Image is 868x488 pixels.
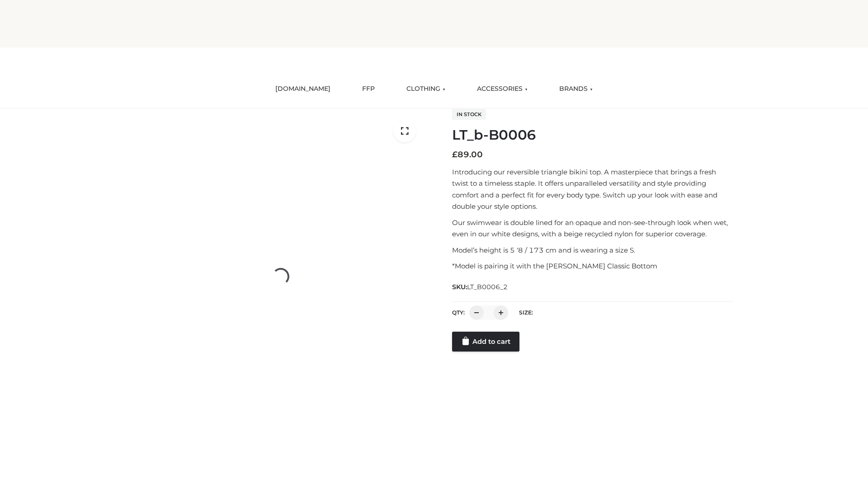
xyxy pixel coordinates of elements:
a: ACCESSORIES [470,79,534,99]
p: Model’s height is 5 ‘8 / 173 cm and is wearing a size S. [452,244,734,256]
p: Introducing our reversible triangle bikini top. A masterpiece that brings a fresh twist to a time... [452,166,734,212]
label: QTY: [452,309,465,316]
span: LT_B0006_2 [467,283,508,291]
a: [DOMAIN_NAME] [269,79,337,99]
span: In stock [452,109,486,120]
p: *Model is pairing it with the [PERSON_NAME] Classic Bottom [452,260,734,272]
a: FFP [355,79,382,99]
bdi: 89.00 [452,150,483,160]
p: Our swimwear is double lined for an opaque and non-see-through look when wet, even in our white d... [452,217,734,240]
span: SKU: [452,282,509,292]
a: CLOTHING [400,79,452,99]
a: BRANDS [552,79,599,99]
label: Size: [519,309,533,316]
a: Add to cart [452,332,519,352]
h1: LT_b-B0006 [452,127,734,143]
span: £ [452,150,458,160]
